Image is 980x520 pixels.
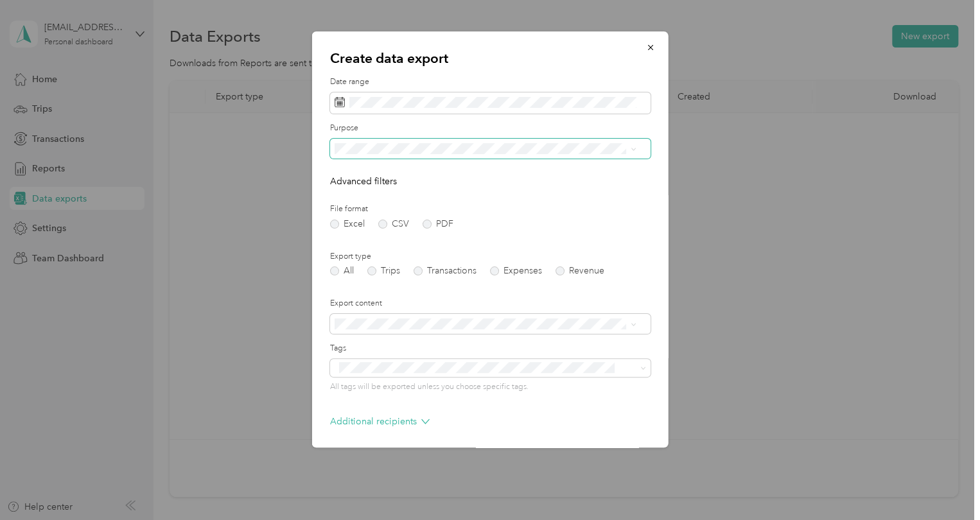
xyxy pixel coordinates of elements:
label: Excel [330,220,365,229]
p: Advanced filters [330,175,651,188]
label: Revenue [556,266,604,275]
label: Export content [330,298,651,309]
label: Date range [330,76,651,88]
label: Transactions [414,266,477,275]
label: Tags [330,343,651,354]
p: Additional recipients [330,415,430,428]
label: Export type [330,251,651,263]
label: CSV [378,220,409,229]
label: PDF [423,220,453,229]
iframe: Everlance-gr Chat Button Frame [908,448,980,520]
label: All [330,266,354,275]
label: Expenses [490,266,542,275]
p: Create data export [330,49,651,67]
label: Purpose [330,123,651,134]
p: All tags will be exported unless you choose specific tags. [330,381,651,393]
label: Trips [367,266,400,275]
label: File format [330,204,651,215]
